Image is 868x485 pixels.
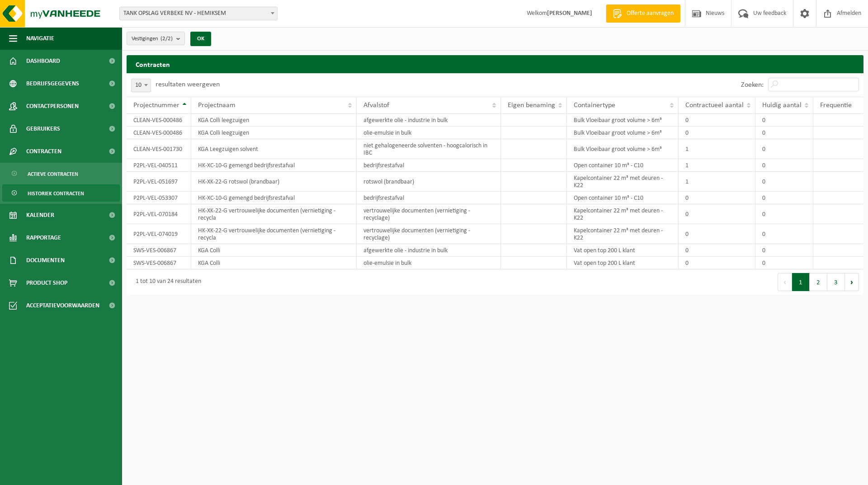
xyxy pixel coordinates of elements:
[160,36,173,42] count: (2/2)
[755,192,813,204] td: 0
[119,7,278,20] span: TANK OPSLAG VERBEKE NV - HEMIKSEM
[679,244,755,257] td: 0
[127,172,191,192] td: P2PL-VEL-051697
[679,192,755,204] td: 0
[127,257,191,269] td: SWS-VES-006867
[28,185,84,202] span: Historiek contracten
[191,192,357,204] td: HK-XC-10-G gemengd bedrijfsrestafval
[127,32,185,45] button: Vestigingen(2/2)
[191,204,357,224] td: HK-XK-22-G vertrouwelijke documenten (vernietiging - recycla
[133,102,179,109] span: Projectnummer
[357,224,501,244] td: vertrouwelijke documenten (vernietiging - recyclage)
[606,5,680,23] a: Offerte aanvragen
[567,257,679,269] td: Vat open top 200 L klant
[357,244,501,257] td: afgewerkte olie - industrie in bulk
[191,172,357,192] td: HK-XK-22-G rotswol (brandbaar)
[567,127,679,139] td: Bulk Vloeibaar groot volume > 6m³
[567,114,679,127] td: Bulk Vloeibaar groot volume > 6m³
[679,204,755,224] td: 0
[778,273,792,291] button: Previous
[508,102,555,109] span: Eigen benaming
[567,172,679,192] td: Kapelcontainer 22 m³ met deuren - K22
[26,204,54,226] span: Kalender
[2,165,120,182] a: Actieve contracten
[132,32,173,46] span: Vestigingen
[574,102,615,109] span: Containertype
[755,172,813,192] td: 0
[127,244,191,257] td: SWS-VES-006867
[567,139,679,159] td: Bulk Vloeibaar groot volume > 6m³
[357,114,501,127] td: afgewerkte olie - industrie in bulk
[132,79,151,92] span: 10
[28,165,78,183] span: Actieve contracten
[357,127,501,139] td: olie-emulsie in bulk
[755,204,813,224] td: 0
[131,79,151,92] span: 10
[820,102,852,109] span: Frequentie
[363,102,389,109] span: Afvalstof
[127,139,191,159] td: CLEAN-VES-001730
[191,224,357,244] td: HK-XK-22-G vertrouwelijke documenten (vernietiging - recycla
[679,139,755,159] td: 1
[191,114,357,127] td: KGA Colli leegzuigen
[755,244,813,257] td: 0
[357,172,501,192] td: rotswol (brandbaar)
[26,118,60,140] span: Gebruikers
[679,127,755,139] td: 0
[679,172,755,192] td: 1
[357,139,501,159] td: niet gehalogeneerde solventen - hoogcalorisch in IBC
[127,114,191,127] td: CLEAN-VES-000486
[755,139,813,159] td: 0
[357,257,501,269] td: olie-emulsie in bulk
[191,244,357,257] td: KGA Colli
[26,272,67,294] span: Product Shop
[2,184,120,202] a: Historiek contracten
[357,204,501,224] td: vertrouwelijke documenten (vernietiging - recyclage)
[755,224,813,244] td: 0
[131,274,201,290] div: 1 tot 10 van 24 resultaten
[679,224,755,244] td: 0
[191,127,357,139] td: KGA Colli leegzuigen
[679,114,755,127] td: 0
[357,192,501,204] td: bedrijfsrestafval
[26,226,61,249] span: Rapportage
[762,102,802,109] span: Huidig aantal
[755,159,813,172] td: 0
[810,273,827,291] button: 2
[191,257,357,269] td: KGA Colli
[567,159,679,172] td: Open container 10 m³ - C10
[26,50,60,72] span: Dashboard
[191,159,357,172] td: HK-XC-10-G gemengd bedrijfsrestafval
[26,140,61,163] span: Contracten
[26,72,79,95] span: Bedrijfsgegevens
[741,81,764,89] label: Zoeken:
[26,249,65,272] span: Documenten
[127,192,191,204] td: P2PL-VEL-053307
[755,257,813,269] td: 0
[190,32,211,46] button: OK
[26,95,79,118] span: Contactpersonen
[567,244,679,257] td: Vat open top 200 L klant
[755,127,813,139] td: 0
[127,127,191,139] td: CLEAN-VES-000486
[567,224,679,244] td: Kapelcontainer 22 m³ met deuren - K22
[547,10,592,17] strong: [PERSON_NAME]
[845,273,859,291] button: Next
[127,204,191,224] td: P2PL-VEL-070184
[120,7,277,20] span: TANK OPSLAG VERBEKE NV - HEMIKSEM
[679,257,755,269] td: 0
[191,139,357,159] td: KGA Leegzuigen solvent
[827,273,845,291] button: 3
[26,27,54,50] span: Navigatie
[357,159,501,172] td: bedrijfsrestafval
[127,224,191,244] td: P2PL-VEL-074019
[679,159,755,172] td: 1
[624,9,676,18] span: Offerte aanvragen
[567,204,679,224] td: Kapelcontainer 22 m³ met deuren - K22
[127,55,863,73] h2: Contracten
[26,294,99,317] span: Acceptatievoorwaarden
[567,192,679,204] td: Open container 10 m³ - C10
[198,102,236,109] span: Projectnaam
[685,102,744,109] span: Contractueel aantal
[755,114,813,127] td: 0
